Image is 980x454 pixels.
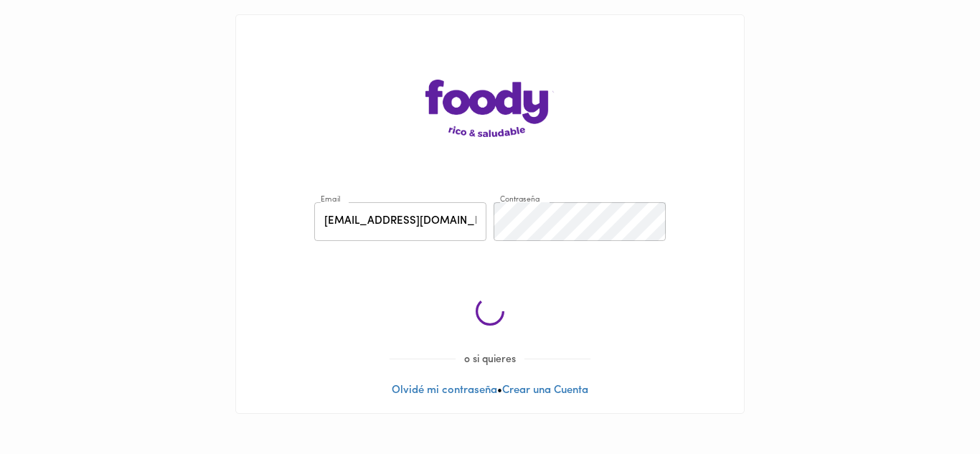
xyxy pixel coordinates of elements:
[314,202,486,242] input: pepitoperez@gmail.com
[897,371,966,440] iframe: Messagebird Livechat Widget
[236,15,744,413] div: •
[502,385,588,396] a: Crear una Cuenta
[456,354,524,365] span: o si quieres
[425,80,555,137] img: logo-main-page.png
[392,385,497,396] a: Olvidé mi contraseña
